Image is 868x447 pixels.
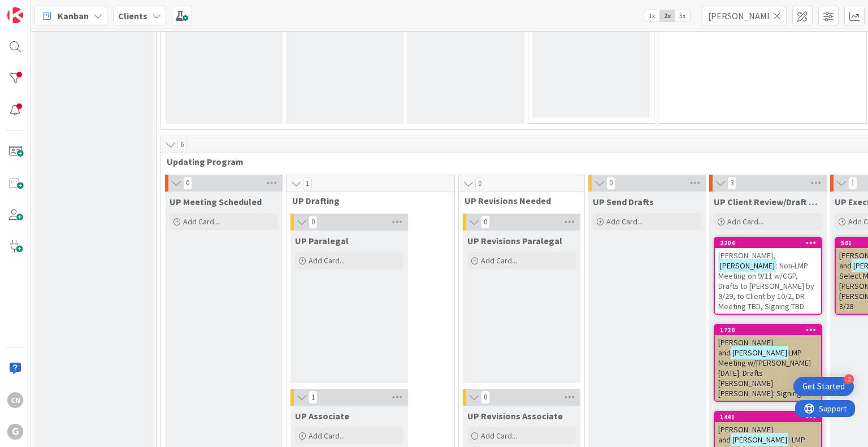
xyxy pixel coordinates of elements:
span: [PERSON_NAME] and [718,337,773,358]
span: UP Associate [295,410,349,422]
span: Add Card... [727,216,763,227]
mark: [PERSON_NAME] [731,346,788,359]
div: G [7,424,23,440]
div: 2 [844,374,854,384]
span: Add Card... [606,216,643,227]
span: 0 [475,177,484,190]
span: [PERSON_NAME], [718,250,775,261]
div: Get Started [802,381,845,392]
div: 1441 [715,412,821,422]
span: UP Revisions Paralegal [467,235,562,246]
span: Add Card... [309,431,345,441]
div: 1720 [720,326,821,334]
span: Kanban [58,9,89,23]
mark: [PERSON_NAME] [731,433,788,446]
b: Clients [118,10,147,21]
span: 0 [606,176,615,190]
span: Add Card... [309,255,345,266]
span: 0 [309,215,318,229]
span: 2x [659,10,675,21]
input: Quick Filter... [702,6,787,26]
span: 6 [177,138,186,151]
span: 3x [675,10,690,21]
span: LMP Meeting w/[PERSON_NAME] [DATE]: Drafts [PERSON_NAME] [PERSON_NAME]: Signing TBD [718,348,816,398]
span: Add Card... [481,431,517,441]
div: 1720[PERSON_NAME] and[PERSON_NAME]LMP Meeting w/[PERSON_NAME] [DATE]: Drafts [PERSON_NAME] [PERSO... [715,325,821,401]
div: 2204[PERSON_NAME],[PERSON_NAME]: Non-LMP Meeting on 9/11 w/CGP, Drafts to [PERSON_NAME] by 9/29, ... [715,238,821,314]
span: 0 [481,390,490,404]
span: 1 [303,177,312,190]
span: UP Send Drafts [593,196,654,207]
span: UP Revisions Needed [465,195,570,206]
span: 3 [727,176,736,190]
span: Add Card... [183,216,219,227]
mark: [PERSON_NAME] [718,259,776,272]
div: 2204 [715,238,821,248]
div: 1441 [720,413,821,421]
span: Support [24,2,51,15]
div: 2204 [720,239,821,247]
div: CN [7,392,23,408]
span: 0 [183,176,192,190]
span: 1 [309,390,318,404]
span: UP Drafting [292,195,440,206]
span: 1 [848,176,857,190]
span: UP Client Review/Draft Review Meeting [714,196,822,207]
span: 1x [644,10,659,21]
span: 0 [481,215,490,229]
span: UP Revisions Associate [467,410,563,422]
span: UP Meeting Scheduled [170,196,262,207]
span: [PERSON_NAME] and [718,424,773,445]
span: UP Paralegal [295,235,349,246]
span: Add Card... [481,255,517,266]
span: : Non-LMP Meeting on 9/11 w/CGP, Drafts to [PERSON_NAME] by 9/29, to Client by 10/2, DR Meeting T... [718,261,814,311]
div: Open Get Started checklist, remaining modules: 2 [793,377,854,396]
div: 1720 [715,325,821,335]
img: Visit kanbanzone.com [7,7,23,23]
